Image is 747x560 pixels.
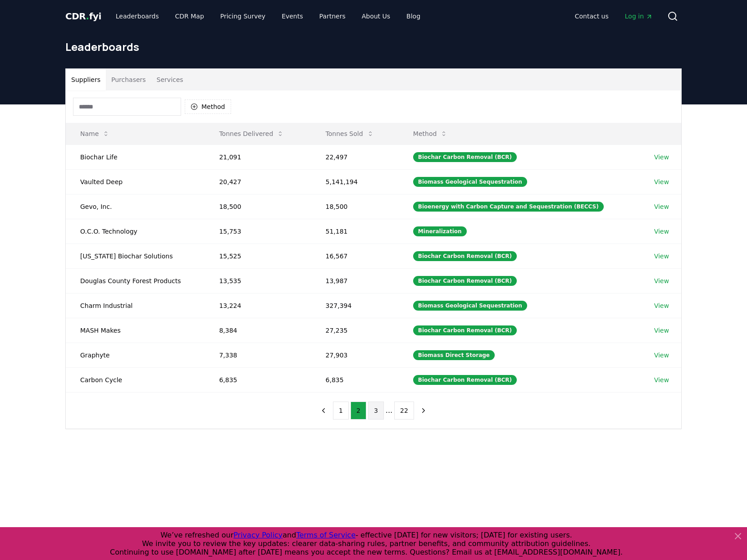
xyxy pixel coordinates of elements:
span: CDR fyi [65,11,101,22]
a: View [654,177,669,186]
div: Biochar Carbon Removal (BCR) [413,375,517,385]
a: Blog [399,8,428,24]
td: MASH Makes [66,318,205,343]
div: Biomass Geological Sequestration [413,177,527,187]
a: View [654,375,669,384]
div: Biochar Carbon Removal (BCR) [413,251,517,261]
div: Biochar Carbon Removal (BCR) [413,325,517,335]
td: Graphyte [66,343,205,367]
td: 6,835 [205,367,311,392]
a: View [654,276,669,285]
a: View [654,252,669,261]
td: 7,338 [205,343,311,367]
td: 13,987 [311,268,399,293]
nav: Main [109,8,428,24]
a: View [654,301,669,310]
div: Biochar Carbon Removal (BCR) [413,152,517,162]
td: Douglas County Forest Products [66,268,205,293]
td: 18,500 [205,194,311,219]
td: Charm Industrial [66,293,205,318]
td: 13,224 [205,293,311,318]
td: Biochar Life [66,145,205,169]
td: 13,535 [205,268,311,293]
td: 18,500 [311,194,399,219]
span: Log in [625,12,653,21]
td: 20,427 [205,169,311,194]
a: Leaderboards [109,8,166,24]
button: Method [406,125,455,143]
div: Biomass Direct Storage [413,350,495,360]
button: Purchasers [106,69,151,90]
td: 16,567 [311,244,399,268]
td: 327,394 [311,293,399,318]
div: Biomass Geological Sequestration [413,301,527,311]
a: About Us [355,8,397,24]
button: Tonnes Delivered [212,125,291,143]
button: 22 [394,402,414,420]
td: 51,181 [311,219,399,244]
td: Gevo, Inc. [66,194,205,219]
td: [US_STATE] Biochar Solutions [66,244,205,268]
button: Tonnes Sold [319,125,381,143]
a: Events [274,8,310,24]
nav: Main [568,8,660,24]
a: View [654,326,669,335]
td: 5,141,194 [311,169,399,194]
td: 22,497 [311,145,399,169]
div: Biochar Carbon Removal (BCR) [413,276,517,286]
td: 8,384 [205,318,311,343]
div: Bioenergy with Carbon Capture and Sequestration (BECCS) [413,202,604,212]
a: Partners [312,8,353,24]
button: 2 [351,402,366,420]
a: View [654,227,669,236]
li: ... [386,405,392,416]
td: Carbon Cycle [66,367,205,392]
td: 27,903 [311,343,399,367]
a: View [654,153,669,162]
span: . [86,11,89,22]
div: Mineralization [413,226,467,236]
a: View [654,351,669,360]
button: previous page [316,402,331,420]
button: Name [73,125,117,143]
button: Services [151,69,189,90]
a: Contact us [568,8,616,24]
button: Method [185,99,231,114]
a: View [654,202,669,211]
td: 15,525 [205,244,311,268]
a: CDR.fyi [65,10,101,23]
h1: Leaderboards [65,40,682,54]
td: Vaulted Deep [66,169,205,194]
td: 15,753 [205,219,311,244]
a: CDR Map [168,8,211,24]
td: 27,235 [311,318,399,343]
a: Pricing Survey [213,8,273,24]
button: Suppliers [66,69,106,90]
button: 3 [368,402,384,420]
a: Log in [618,8,660,24]
td: 6,835 [311,367,399,392]
td: 21,091 [205,145,311,169]
button: next page [416,402,431,420]
td: O.C.O. Technology [66,219,205,244]
button: 1 [333,402,349,420]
